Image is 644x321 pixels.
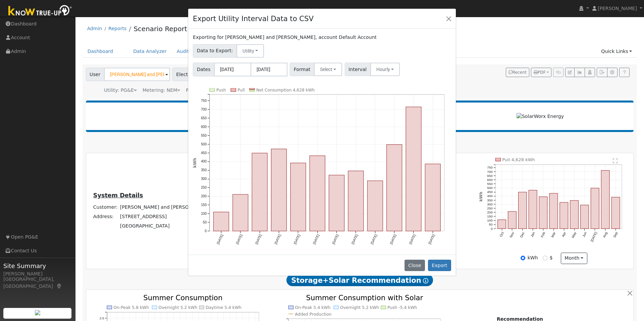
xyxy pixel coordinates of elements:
[193,34,377,41] label: Exporting for [PERSON_NAME] and [PERSON_NAME], account Default Account
[367,181,383,231] rect: onclick=""
[203,220,207,224] text: 50
[389,234,397,245] text: [DATE]
[252,153,267,231] rect: onclick=""
[256,88,315,92] text: Net Consumption 4,628 kWh
[293,234,301,245] text: [DATE]
[216,88,226,92] text: Push
[444,14,453,23] button: Close
[406,107,421,231] rect: onclick=""
[329,175,344,231] rect: onclick=""
[205,229,207,233] text: 0
[271,149,287,231] rect: onclick=""
[201,116,207,120] text: 650
[193,158,197,168] text: kWh
[405,260,425,271] button: Close
[331,234,339,245] text: [DATE]
[201,194,207,198] text: 200
[370,234,378,245] text: [DATE]
[425,164,441,231] rect: onclick=""
[201,212,207,215] text: 100
[201,203,207,207] text: 150
[201,108,207,111] text: 700
[201,177,207,181] text: 300
[312,234,320,245] text: [DATE]
[193,44,237,58] span: Data to Export:
[201,186,207,189] text: 250
[236,44,264,58] button: Utility
[216,234,224,245] text: [DATE]
[314,63,342,76] button: Select
[351,234,359,245] text: [DATE]
[345,63,371,76] span: Interval
[201,142,207,146] text: 500
[428,234,435,245] text: [DATE]
[201,151,207,154] text: 450
[201,168,207,172] text: 350
[428,260,451,271] button: Export
[348,171,364,231] rect: onclick=""
[214,212,229,231] rect: onclick=""
[201,99,207,103] text: 750
[370,63,400,76] button: Hourly
[409,234,416,245] text: [DATE]
[274,234,281,245] text: [DATE]
[201,134,207,137] text: 550
[193,13,314,24] h4: Export Utility Interval Data to CSV
[290,163,306,231] rect: onclick=""
[235,234,243,245] text: [DATE]
[201,125,207,129] text: 600
[233,194,248,231] rect: onclick=""
[310,156,325,231] rect: onclick=""
[290,63,314,76] span: Format
[193,63,214,76] span: Dates
[201,159,207,163] text: 400
[387,144,402,231] rect: onclick=""
[255,234,262,245] text: [DATE]
[237,88,245,92] text: Pull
